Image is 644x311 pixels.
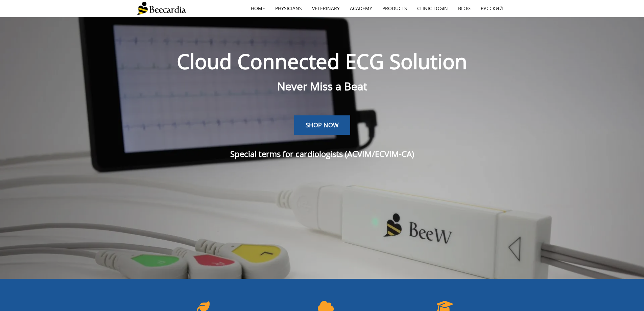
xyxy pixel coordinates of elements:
a: home [246,1,270,16]
span: Cloud Connected ECG Solution [177,47,467,75]
span: Special terms for cardiologists (ACVIM/ECVIM-CA) [230,148,414,159]
a: Physicians [270,1,307,16]
a: Academy [345,1,377,16]
span: Never Miss a Beat [277,79,367,93]
a: Русский [476,1,508,16]
span: SHOP NOW [306,121,339,129]
a: SHOP NOW [294,115,350,135]
a: Veterinary [307,1,345,16]
a: Products [377,1,412,16]
a: Clinic Login [412,1,453,16]
a: Blog [453,1,476,16]
img: Beecardia [136,2,186,15]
